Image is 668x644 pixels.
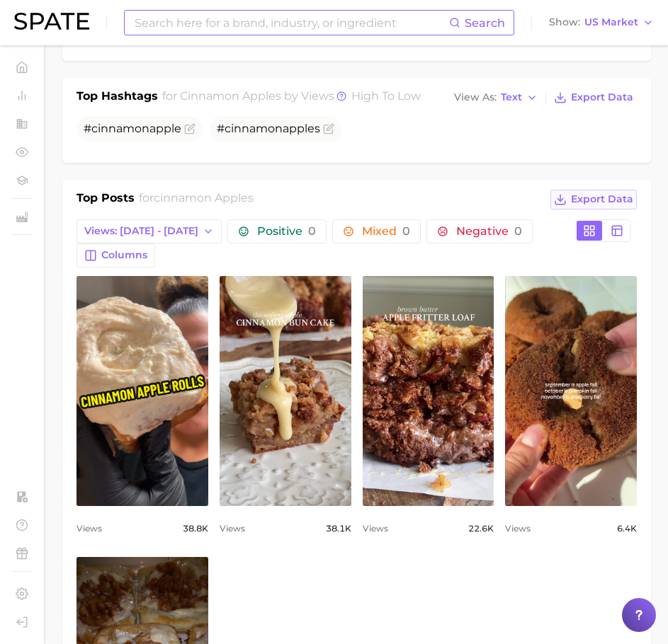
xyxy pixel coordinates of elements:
[14,13,89,30] img: SPATE
[514,224,522,238] span: 0
[326,520,351,537] span: 38.1k
[77,88,158,108] h1: Top Hashtags
[362,226,410,237] span: Mixed
[91,122,149,135] span: cinnamon
[257,226,316,237] span: Positive
[545,13,657,32] button: ShowUS Market
[154,191,254,205] span: cinnamon apples
[501,93,522,101] span: Text
[584,18,638,26] span: US Market
[468,520,494,537] span: 22.6k
[550,190,637,209] button: Export Data
[84,225,198,237] span: Views: [DATE] - [DATE]
[308,224,316,238] span: 0
[139,190,254,211] h2: for
[454,93,497,101] span: View As
[505,520,531,537] span: Views
[101,249,147,261] span: Columns
[617,520,637,537] span: 6.4k
[363,520,388,537] span: Views
[402,224,410,238] span: 0
[77,190,135,211] h1: Top Posts
[184,123,196,134] button: Flag as miscategorized or irrelevant
[77,243,155,268] button: Columns
[162,88,421,108] h2: for by Views
[550,88,637,108] button: Export Data
[133,11,449,35] input: Search here for a brand, industry, or ingredient
[183,520,208,537] span: 38.8k
[84,122,181,135] span: # apple
[465,16,505,30] span: Search
[217,122,320,135] span: #
[11,611,33,633] a: Log out. Currently logged in with e-mail jacob.demos@robertet.com.
[549,18,580,26] span: Show
[351,89,421,103] span: high to low
[571,193,633,205] span: Export Data
[571,91,633,103] span: Export Data
[456,226,522,237] span: Negative
[323,123,334,134] button: Flag as miscategorized or irrelevant
[283,122,320,135] span: apples
[77,520,102,537] span: Views
[451,88,541,107] button: View AsText
[180,89,281,103] span: cinnamon apples
[220,520,245,537] span: Views
[225,122,283,135] span: cinnamon
[77,219,222,243] button: Views: [DATE] - [DATE]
